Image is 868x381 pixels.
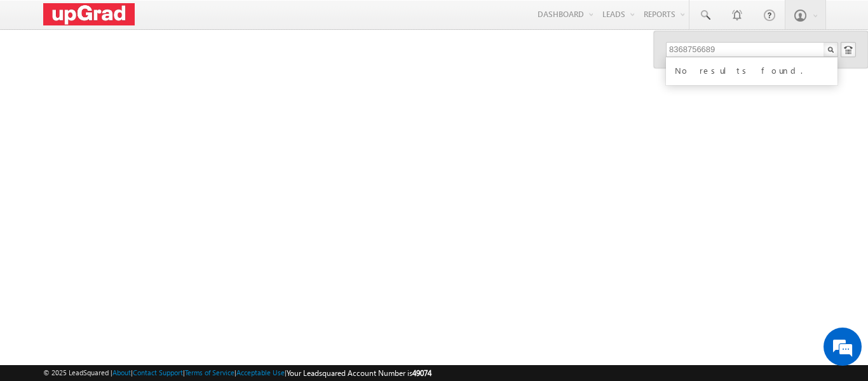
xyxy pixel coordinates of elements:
span: 49074 [412,368,431,378]
span: © 2025 LeadSquared | | | | | [43,367,431,379]
a: Contact Support [133,368,183,377]
a: Acceptable Use [236,368,285,377]
a: About [112,368,131,377]
img: Custom Logo [43,3,135,25]
div: No results found. [672,61,843,78]
a: Terms of Service [185,368,234,377]
span: Your Leadsquared Account Number is [287,368,431,378]
input: Search Leads [666,42,838,57]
